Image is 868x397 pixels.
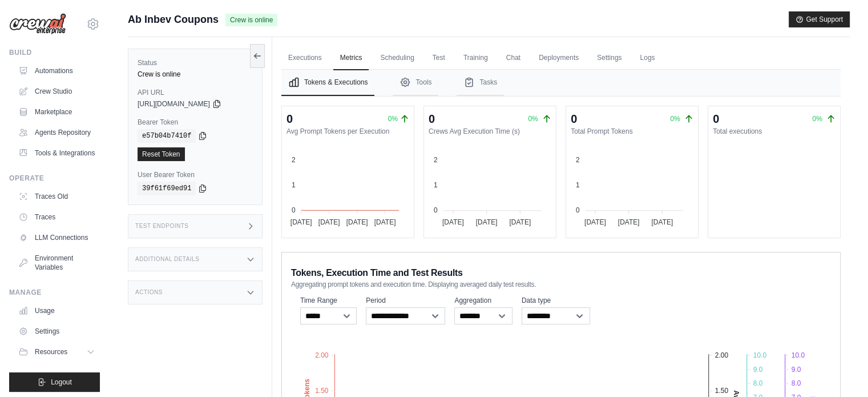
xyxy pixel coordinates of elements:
[281,70,374,96] button: Tokens & Executions
[713,111,719,127] div: 0
[792,351,805,359] tspan: 10.0
[315,351,329,359] tspan: 2.00
[9,288,100,297] div: Manage
[633,46,661,70] a: Logs
[811,342,868,397] iframe: Chat Widget
[753,365,763,373] tspan: 9.0
[292,206,296,214] tspan: 0
[225,14,277,26] span: Crew is online
[315,386,329,394] tspan: 1.50
[584,218,606,226] tspan: [DATE]
[138,129,196,143] code: e57b04b7410f
[528,115,538,123] span: 0%
[426,46,452,70] a: Test
[138,99,210,109] span: [URL][DOMAIN_NAME]
[292,181,296,189] tspan: 1
[128,11,219,27] span: Ab Inbev Coupons
[9,48,100,57] div: Build
[388,114,398,123] span: 0%
[753,351,767,359] tspan: 10.0
[14,208,100,226] a: Traces
[457,70,504,96] button: Tasks
[286,111,293,127] div: 0
[434,181,438,189] tspan: 1
[138,170,253,179] label: User Bearer Token
[590,46,628,70] a: Settings
[366,296,445,305] label: Period
[442,218,464,226] tspan: [DATE]
[14,302,100,320] a: Usage
[14,249,100,276] a: Environment Variables
[138,182,196,195] code: 39f61f69ed91
[9,174,100,183] div: Operate
[291,266,463,280] span: Tokens, Execution Time and Test Results
[281,70,841,96] nav: Tabs
[532,46,586,70] a: Deployments
[14,82,100,101] a: Crew Studio
[9,372,100,392] button: Logout
[571,127,693,136] dt: Total Prompt Tokens
[138,118,253,127] label: Bearer Token
[454,296,512,305] label: Aggregation
[499,46,527,70] a: Chat
[14,322,100,340] a: Settings
[14,228,100,247] a: LLM Connections
[138,147,185,161] a: Reset Token
[35,347,67,356] span: Resources
[476,218,498,226] tspan: [DATE]
[14,62,100,80] a: Automations
[509,218,531,226] tspan: [DATE]
[789,11,850,27] button: Get Support
[373,46,421,70] a: Scheduling
[135,256,199,263] h3: Additional Details
[670,115,680,123] span: 0%
[138,58,253,67] label: Status
[571,111,577,127] div: 0
[713,127,835,136] dt: Total executions
[292,156,296,164] tspan: 2
[290,218,312,226] tspan: [DATE]
[811,342,868,397] div: Widget de chat
[812,115,822,123] span: 0%
[281,46,329,70] a: Executions
[715,351,729,359] tspan: 2.00
[457,46,495,70] a: Training
[576,156,580,164] tspan: 2
[318,218,340,226] tspan: [DATE]
[138,70,253,79] div: Crew is online
[346,218,368,226] tspan: [DATE]
[651,218,673,226] tspan: [DATE]
[333,46,369,70] a: Metrics
[135,289,163,296] h3: Actions
[753,379,763,387] tspan: 8.0
[300,296,357,305] label: Time Range
[429,111,435,127] div: 0
[434,156,438,164] tspan: 2
[14,144,100,162] a: Tools & Integrations
[715,386,729,394] tspan: 1.50
[434,206,438,214] tspan: 0
[429,127,551,136] dt: Crews Avg Execution Time (s)
[291,280,536,289] span: Aggregating prompt tokens and execution time. Displaying averaged daily test results.
[792,379,801,387] tspan: 8.0
[51,378,72,387] span: Logout
[9,13,66,35] img: Logo
[135,223,189,230] h3: Test Endpoints
[138,88,253,97] label: API URL
[522,296,590,305] label: Data type
[14,123,100,142] a: Agents Repository
[14,187,100,206] a: Traces Old
[14,343,100,361] button: Resources
[576,181,580,189] tspan: 1
[393,70,438,96] button: Tools
[576,206,580,214] tspan: 0
[374,218,396,226] tspan: [DATE]
[286,127,409,136] dt: Avg Prompt Tokens per Execution
[792,365,801,373] tspan: 9.0
[14,103,100,121] a: Marketplace
[618,218,640,226] tspan: [DATE]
